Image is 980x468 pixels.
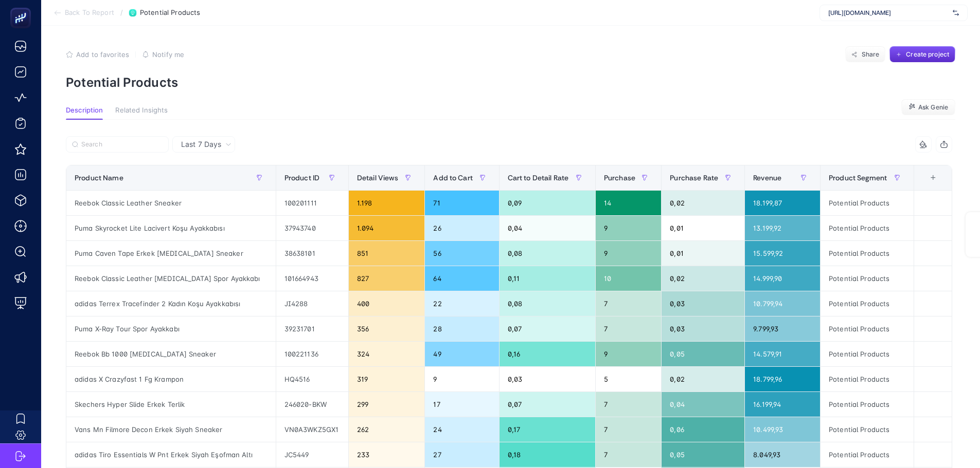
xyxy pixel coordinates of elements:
div: 9 [596,216,662,240]
span: Product Segment [829,174,887,182]
span: Purchase [604,174,635,182]
div: 71 [425,191,498,215]
div: 100201111 [276,191,348,215]
span: Description [66,106,103,115]
div: HQ4516 [276,367,348,391]
div: Reebok Classic Leather [MEDICAL_DATA] Spor Ayakkabı [66,266,276,291]
div: 851 [349,241,424,266]
div: 100221136 [276,342,348,366]
div: Reebok Bb 1000 [MEDICAL_DATA] Sneaker [66,342,276,366]
div: Potential Products [821,291,914,316]
div: 10.799,94 [745,291,820,316]
div: 7 [596,417,662,442]
div: 0,02 [662,367,744,391]
div: 0,03 [500,367,595,391]
div: Potential Products [821,342,914,366]
span: Ask Genie [918,103,948,111]
div: + [923,174,943,182]
div: 0,09 [500,191,595,215]
div: Potential Products [821,367,914,391]
div: 22 [425,291,498,316]
div: 17 [425,392,498,417]
button: Notify me [142,50,184,59]
div: 7 [596,442,662,467]
div: 0,06 [662,417,744,442]
div: VN0A3WKZ5GX1 [276,417,348,442]
div: 1.094 [349,216,424,240]
div: 299 [349,392,424,417]
div: 27 [425,442,498,467]
button: Share [845,46,885,63]
span: Create project [906,50,949,59]
div: 0,01 [662,241,744,266]
div: Puma Skyrocket Lite Lacivert Koşu Ayakkabısı [66,216,276,240]
span: Last 7 Days [181,139,221,149]
div: 0,11 [500,266,595,291]
span: Product ID [284,174,319,182]
div: 49 [425,342,498,366]
div: JC5449 [276,442,348,467]
div: Skechers Hyper Slide Erkek Terlik [66,392,276,417]
span: Potential Products [140,9,200,17]
div: Potential Products [821,316,914,341]
button: Related Insights [115,106,168,120]
div: 1.198 [349,191,424,215]
button: Ask Genie [901,99,955,116]
span: Revenue [753,174,781,182]
div: 319 [349,367,424,391]
div: 24 [425,417,498,442]
div: 13.199,92 [745,216,820,240]
div: 0,05 [662,342,744,366]
div: 38638101 [276,241,348,266]
div: 10.499,93 [745,417,820,442]
span: Share [862,50,880,59]
div: 0,02 [662,191,744,215]
div: 7 [596,392,662,417]
div: Vans Mn Filmore Decon Erkek Siyah Sneaker [66,417,276,442]
span: Product Name [75,174,123,182]
div: 7 [596,291,662,316]
div: 356 [349,316,424,341]
span: [URL][DOMAIN_NAME] [828,9,949,17]
div: 0,17 [500,417,595,442]
div: 18.199,87 [745,191,820,215]
div: 0,16 [500,342,595,366]
div: 9 [596,342,662,366]
div: 9 [596,241,662,266]
div: 9 [425,367,498,391]
div: 8.049,93 [745,442,820,467]
div: 16.199,94 [745,392,820,417]
div: 10 [596,266,662,291]
div: 0,01 [662,216,744,240]
button: Add to favorites [66,50,129,59]
div: Potential Products [821,442,914,467]
span: Add to Cart [433,174,473,182]
span: / [120,8,123,16]
div: 246020-BKW [276,392,348,417]
span: Notify me [152,50,184,59]
div: Puma Caven Tape Erkek [MEDICAL_DATA] Sneaker [66,241,276,266]
div: 0,02 [662,266,744,291]
div: 64 [425,266,498,291]
div: 324 [349,342,424,366]
div: 56 [425,241,498,266]
div: 26 [425,216,498,240]
span: Back To Report [65,9,114,17]
div: 0,03 [662,291,744,316]
div: 0,08 [500,291,595,316]
div: 262 [349,417,424,442]
div: 14.999,90 [745,266,820,291]
div: Potential Products [821,392,914,417]
div: 14 [596,191,662,215]
div: 7 [596,316,662,341]
div: 14.579,91 [745,342,820,366]
div: 0,04 [662,392,744,417]
div: 5 [596,367,662,391]
div: 0,18 [500,442,595,467]
span: Related Insights [115,106,168,115]
div: 0,07 [500,392,595,417]
div: 0,05 [662,442,744,467]
div: JI4288 [276,291,348,316]
div: 28 [425,316,498,341]
div: Potential Products [821,417,914,442]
